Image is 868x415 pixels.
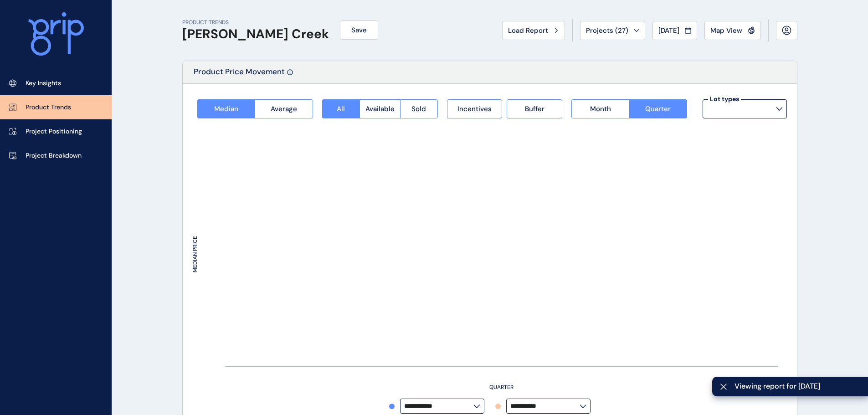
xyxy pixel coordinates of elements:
button: All [322,99,360,118]
span: All [337,104,345,113]
button: Quarter [629,99,687,118]
span: Month [590,104,611,113]
button: Available [360,99,400,118]
span: Quarter [645,104,671,113]
label: Lot types [708,95,741,104]
button: Buffer [507,99,562,118]
button: Map View [704,21,761,40]
button: Projects (27) [580,21,645,40]
p: Product Price Movement [194,67,285,83]
button: Load Report [502,21,565,40]
p: Key Insights [26,79,61,88]
button: Sold [400,99,438,118]
span: Sold [411,104,426,113]
text: QUARTER [489,384,514,391]
span: [DATE] [658,26,679,35]
button: Save [340,20,378,40]
h1: [PERSON_NAME] Creek [182,26,329,42]
span: Viewing report for [DATE] [734,381,861,391]
button: Median [197,99,255,118]
button: Incentives [447,99,503,118]
span: Median [214,104,238,113]
span: Available [365,104,395,113]
span: Projects ( 27 ) [586,26,628,35]
button: Month [571,99,629,118]
span: Average [271,104,297,113]
p: PRODUCT TRENDS [182,19,329,26]
span: Buffer [525,104,544,113]
span: Map View [710,26,742,35]
p: Product Trends [26,103,71,112]
p: Project Breakdown [26,151,82,160]
p: Project Positioning [26,127,82,136]
span: Load Report [508,26,548,35]
button: [DATE] [652,21,697,40]
span: Save [351,26,367,35]
button: Average [255,99,313,118]
text: MEDIAN PRICE [191,236,199,272]
span: Incentives [457,104,492,113]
